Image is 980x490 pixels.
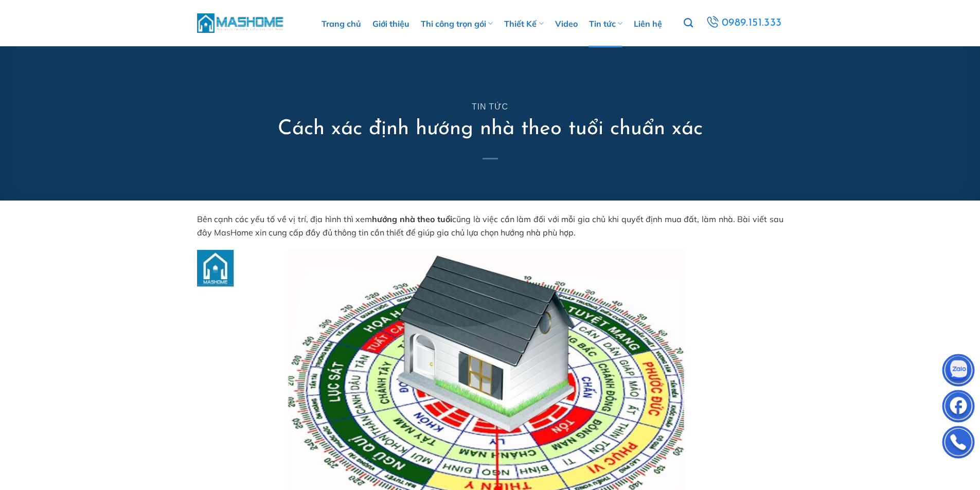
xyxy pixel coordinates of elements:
[684,12,693,34] a: Tìm kiếm
[197,12,284,34] img: MasHome – Tổng Thầu Thiết Kế Và Xây Nhà Trọn Gói
[704,14,783,32] a: 0989.151.333
[472,102,508,111] a: Tin tức
[943,428,974,459] img: Phone
[722,14,782,32] span: 0989.151.333
[943,356,974,387] img: Zalo
[197,213,783,239] p: Bên cạnh các yếu tố về vị trí, địa hình thì xem cũng là việc cần làm đối với mỗi gia chủ khi quyế...
[372,214,452,224] strong: hướng nhà theo tuổi
[278,116,703,142] h1: Cách xác định hướng nhà theo tuổi chuẩn xác
[943,392,974,423] img: Facebook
